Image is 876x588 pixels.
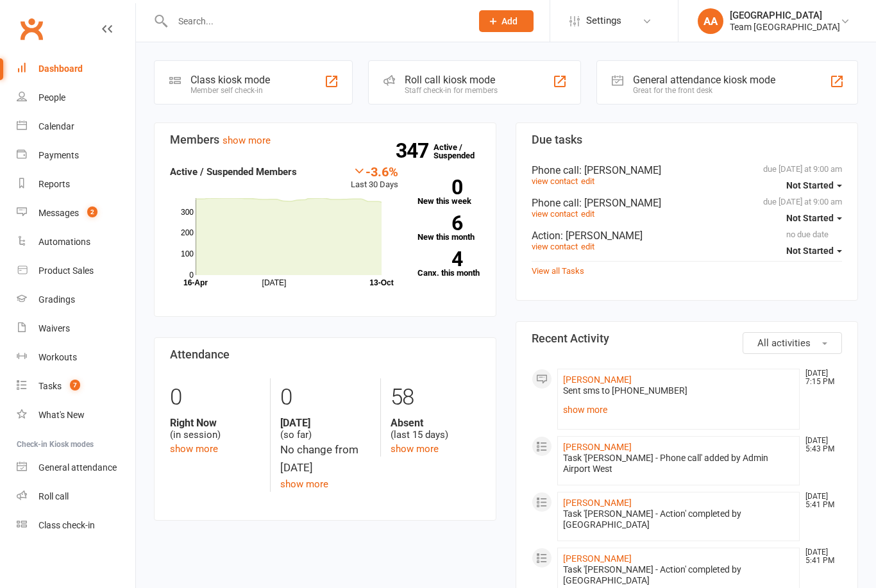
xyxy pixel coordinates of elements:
a: Payments [17,141,135,170]
div: 58 [391,378,480,417]
a: Clubworx [15,13,47,45]
span: : [PERSON_NAME] [579,164,661,176]
a: Tasks 7 [17,372,135,401]
a: General attendance kiosk mode [17,453,135,482]
span: Sent sms to [PHONE_NUMBER] [563,385,687,396]
span: : [PERSON_NAME] [579,197,661,209]
div: (last 15 days) [391,417,480,441]
a: Waivers [17,314,135,343]
div: (in session) [170,417,260,441]
span: Not Started [786,213,834,223]
a: Reports [17,170,135,199]
a: 347Active / Suspended [434,133,490,169]
div: Task '[PERSON_NAME] - Phone call' added by Admin Airport West [563,453,794,475]
h3: Recent Activity [532,332,842,345]
div: General attendance kiosk mode [633,74,775,86]
div: Automations [38,237,90,247]
span: Add [501,16,518,26]
div: Class check-in [38,520,95,530]
div: Payments [38,150,79,160]
div: Messages [38,208,79,218]
input: Search... [169,12,462,30]
div: (so far) [280,417,370,441]
span: 2 [87,206,97,217]
a: 0New this week [417,180,481,205]
div: Calendar [38,121,74,131]
a: Gradings [17,285,135,314]
button: Not Started [786,239,842,262]
div: Roll call kiosk mode [405,74,498,86]
button: All activities [743,332,842,354]
h3: Due tasks [532,133,842,146]
div: [GEOGRAPHIC_DATA] [730,10,840,21]
a: view contact [532,242,578,251]
div: Dashboard [38,63,83,74]
a: show more [563,401,794,419]
div: Action [532,230,842,242]
div: Team [GEOGRAPHIC_DATA] [730,21,840,33]
div: Phone call [532,197,842,209]
div: Class kiosk mode [190,74,270,86]
a: Product Sales [17,256,135,285]
strong: 347 [396,141,434,160]
a: [PERSON_NAME] [563,374,632,385]
a: Class kiosk mode [17,511,135,540]
a: Calendar [17,112,135,141]
a: view contact [532,209,578,219]
a: view contact [532,176,578,186]
a: show more [223,135,271,146]
div: AA [698,8,723,34]
span: 7 [70,380,80,391]
a: edit [581,209,594,219]
a: show more [391,443,439,455]
h3: Members [170,133,480,146]
strong: 4 [417,249,462,269]
time: [DATE] 5:41 PM [799,492,841,509]
div: People [38,92,65,103]
a: View all Tasks [532,266,584,276]
div: Tasks [38,381,62,391]
strong: Absent [391,417,480,429]
div: Workouts [38,352,77,362]
div: Task '[PERSON_NAME] - Action' completed by [GEOGRAPHIC_DATA] [563,508,794,530]
span: All activities [757,337,811,349]
a: What's New [17,401,135,430]
a: show more [280,478,328,490]
a: 6New this month [417,215,481,241]
div: 0 [170,378,260,417]
div: Last 30 Days [351,164,398,192]
a: [PERSON_NAME] [563,498,632,508]
span: Not Started [786,180,834,190]
a: [PERSON_NAME] [563,442,632,452]
a: edit [581,176,594,186]
a: edit [581,242,594,251]
time: [DATE] 7:15 PM [799,369,841,386]
span: : [PERSON_NAME] [560,230,643,242]
strong: [DATE] [280,417,370,429]
button: Add [479,10,534,32]
a: show more [170,443,218,455]
strong: 0 [417,178,462,197]
strong: Right Now [170,417,260,429]
div: Reports [38,179,70,189]
a: 4Canx. this month [417,251,481,277]
button: Not Started [786,174,842,197]
div: 0 [280,378,370,417]
div: Great for the front desk [633,86,775,95]
a: Dashboard [17,55,135,83]
div: Gradings [38,294,75,305]
span: Not Started [786,246,834,256]
a: Roll call [17,482,135,511]
time: [DATE] 5:43 PM [799,437,841,453]
a: Workouts [17,343,135,372]
a: [PERSON_NAME] [563,553,632,564]
div: Waivers [38,323,70,333]
span: Settings [586,6,621,35]
div: Task '[PERSON_NAME] - Action' completed by [GEOGRAPHIC_DATA] [563,564,794,586]
time: [DATE] 5:41 PM [799,548,841,565]
div: Product Sales [38,265,94,276]
div: Member self check-in [190,86,270,95]
div: -3.6% [351,164,398,178]
strong: 6 [417,214,462,233]
div: Staff check-in for members [405,86,498,95]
